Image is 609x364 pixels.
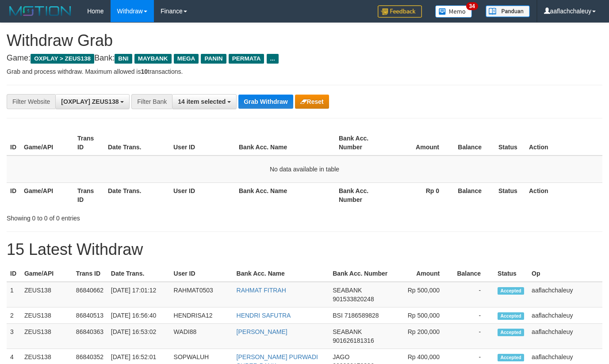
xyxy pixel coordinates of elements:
[7,282,21,307] td: 1
[172,94,237,109] button: 14 item selected
[237,312,291,319] a: HENDRI SAFUTRA
[134,54,172,64] span: MAYBANK
[333,312,343,319] span: BSI
[435,5,472,18] img: Button%20Memo.svg
[267,54,279,64] span: ...
[21,307,73,324] td: ZEUS138
[74,130,104,155] th: Trans ID
[466,2,478,10] span: 34
[178,98,226,105] span: 14 item selected
[333,328,362,335] span: SEABANK
[345,312,379,319] span: Copy 7186589828 to clipboard
[131,94,172,109] div: Filter Bank
[21,265,73,282] th: Game/API
[170,265,233,282] th: User ID
[170,182,235,208] th: User ID
[498,354,524,361] span: Accepted
[295,95,329,109] button: Reset
[7,67,602,76] p: Grab and process withdraw. Maximum allowed is transactions.
[7,307,21,324] td: 2
[104,130,170,155] th: Date Trans.
[528,265,602,282] th: Op
[498,287,524,295] span: Accepted
[7,324,21,349] td: 3
[73,265,107,282] th: Trans ID
[7,265,21,282] th: ID
[7,210,247,223] div: Showing 0 to 0 of 0 entries
[7,155,602,183] td: No data available in table
[525,182,602,208] th: Action
[55,94,130,109] button: [OXPLAY] ZEUS138
[495,130,525,155] th: Status
[170,324,233,349] td: WADI88
[174,54,199,64] span: MEGA
[525,130,602,155] th: Action
[7,241,602,258] h1: 15 Latest Withdraw
[378,5,422,18] img: Feedback.jpg
[21,282,73,307] td: ZEUS138
[170,282,233,307] td: RAHMAT0503
[107,265,170,282] th: Date Trans.
[7,94,55,109] div: Filter Website
[391,282,453,307] td: Rp 500,000
[170,130,235,155] th: User ID
[235,182,335,208] th: Bank Acc. Name
[391,324,453,349] td: Rp 200,000
[528,282,602,307] td: aaflachchaleuy
[329,265,391,282] th: Bank Acc. Number
[391,307,453,324] td: Rp 500,000
[7,4,74,18] img: MOTION_logo.png
[107,324,170,349] td: [DATE] 16:53:02
[104,182,170,208] th: Date Trans.
[201,54,226,64] span: PANIN
[73,307,107,324] td: 86840513
[7,54,602,63] h4: Game: Bank:
[453,324,494,349] td: -
[73,324,107,349] td: 86840363
[452,182,495,208] th: Balance
[74,182,104,208] th: Trans ID
[107,307,170,324] td: [DATE] 16:56:40
[107,282,170,307] td: [DATE] 17:01:12
[333,287,362,294] span: SEABANK
[73,282,107,307] td: 86840662
[141,68,148,75] strong: 10
[237,328,287,335] a: [PERSON_NAME]
[389,182,452,208] th: Rp 0
[494,265,528,282] th: Status
[20,130,74,155] th: Game/API
[115,54,132,64] span: BNI
[453,265,494,282] th: Balance
[486,5,530,17] img: panduan.png
[333,353,349,360] span: JAGO
[238,95,293,109] button: Grab Withdraw
[498,312,524,320] span: Accepted
[333,337,374,344] span: Copy 901626181316 to clipboard
[528,307,602,324] td: aaflachchaleuy
[235,130,335,155] th: Bank Acc. Name
[237,287,286,294] a: RAHMAT FITRAH
[498,329,524,336] span: Accepted
[391,265,453,282] th: Amount
[335,182,389,208] th: Bank Acc. Number
[453,307,494,324] td: -
[452,130,495,155] th: Balance
[453,282,494,307] td: -
[233,265,329,282] th: Bank Acc. Name
[389,130,452,155] th: Amount
[7,32,602,49] h1: Withdraw Grab
[170,307,233,324] td: HENDRISA12
[333,296,374,303] span: Copy 901533820248 to clipboard
[21,324,73,349] td: ZEUS138
[20,182,74,208] th: Game/API
[528,324,602,349] td: aaflachchaleuy
[7,182,20,208] th: ID
[335,130,389,155] th: Bank Acc. Number
[31,54,94,64] span: OXPLAY > ZEUS138
[495,182,525,208] th: Status
[229,54,264,64] span: PERMATA
[7,130,20,155] th: ID
[61,98,119,105] span: [OXPLAY] ZEUS138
